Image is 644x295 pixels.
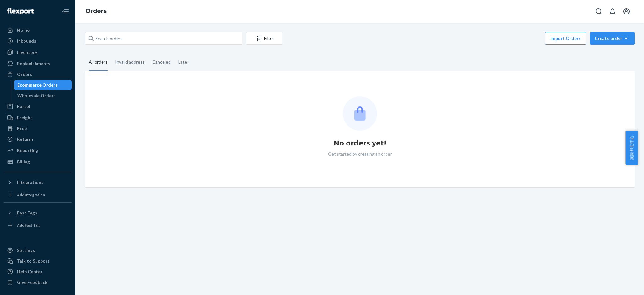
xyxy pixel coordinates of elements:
[592,5,605,18] button: Open Search Box
[4,277,72,287] button: Give Feedback
[152,54,171,70] div: Canceled
[14,80,72,90] a: Ecommerce Orders
[17,223,40,228] div: Add Fast Tag
[89,54,108,71] div: All orders
[7,8,34,14] img: Flexport logo
[4,101,72,111] a: Parcel
[17,71,32,77] div: Orders
[4,256,72,266] a: Talk to Support
[17,258,50,264] div: Talk to Support
[85,32,242,45] input: Search orders
[14,91,72,101] a: Wholesale Orders
[17,247,35,253] div: Settings
[17,192,45,197] div: Add Integration
[4,123,72,133] a: Prep
[4,177,72,187] button: Integrations
[590,32,635,45] button: Create order
[17,269,42,275] div: Help Center
[620,5,633,18] button: Open account menu
[4,47,72,57] a: Inventory
[4,190,72,200] a: Add Integration
[4,25,72,35] a: Home
[246,35,282,42] div: Filter
[625,131,638,165] button: 卖家帮助中心
[80,2,112,20] ol: breadcrumbs
[606,5,619,18] button: Open notifications
[246,32,282,45] button: Filter
[4,113,72,123] a: Freight
[17,103,30,110] div: Parcel
[4,134,72,144] a: Returns
[59,5,72,18] button: Close Navigation
[17,147,38,154] div: Reporting
[17,115,32,121] div: Freight
[4,36,72,46] a: Inbounds
[4,208,72,218] button: Fast Tags
[115,54,145,70] div: Invalid address
[86,8,107,14] a: Orders
[343,96,377,131] img: Empty list
[545,32,586,45] button: Import Orders
[4,59,72,69] a: Replenishments
[17,49,37,55] div: Inventory
[17,93,56,99] div: Wholesale Orders
[4,245,72,255] a: Settings
[17,60,50,67] div: Replenishments
[328,151,392,157] p: Get started by creating an order
[17,82,58,88] div: Ecommerce Orders
[17,38,36,44] div: Inbounds
[4,145,72,156] a: Reporting
[17,125,27,132] div: Prep
[17,27,30,33] div: Home
[4,69,72,79] a: Orders
[4,220,72,230] a: Add Fast Tag
[595,35,630,42] div: Create order
[17,210,37,216] div: Fast Tags
[4,267,72,277] a: Help Center
[4,157,72,167] a: Billing
[17,159,30,165] div: Billing
[334,138,386,148] h1: No orders yet!
[178,54,187,70] div: Late
[17,279,47,286] div: Give Feedback
[17,179,43,185] div: Integrations
[17,136,34,142] div: Returns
